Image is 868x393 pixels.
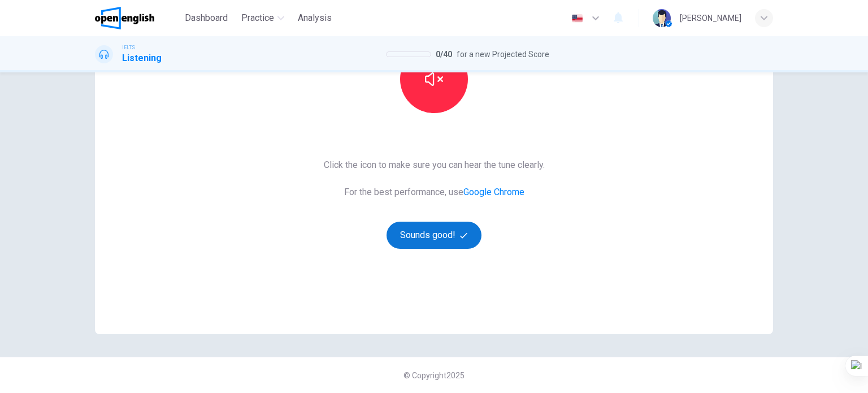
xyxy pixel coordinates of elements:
[403,371,465,380] span: © Copyright 2025
[180,8,232,28] button: Dashboard
[185,11,228,25] span: Dashboard
[680,11,741,25] div: [PERSON_NAME]
[436,47,452,61] span: 0 / 40
[463,187,524,197] a: Google Chrome
[324,185,545,199] span: For the best performance, use
[122,51,162,65] h1: Listening
[387,222,481,249] button: Sounds good!
[122,44,135,51] span: IELTS
[241,11,274,25] span: Practice
[570,14,584,23] img: en
[324,158,545,172] span: Click the icon to make sure you can hear the tune clearly.
[237,8,289,28] button: Practice
[95,7,154,29] img: OpenEnglish logo
[457,47,549,61] span: for a new Projected Score
[293,8,336,28] button: Analysis
[95,7,180,29] a: OpenEnglish logo
[653,9,671,27] img: Profile picture
[298,11,332,25] span: Analysis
